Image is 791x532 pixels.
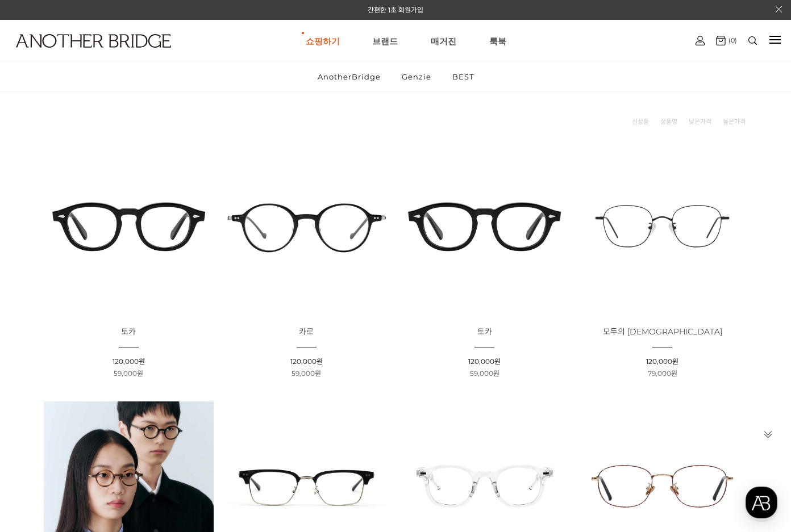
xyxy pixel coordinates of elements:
[121,326,136,337] span: 토카
[75,360,147,388] a: 대화
[372,20,398,61] a: 브랜드
[222,141,392,311] img: 카로 - 감각적인 디자인의 패션 아이템 이미지
[399,141,569,311] img: 토카 아세테이트 안경 - 다양한 스타일에 맞는 뿔테 안경 이미지
[716,36,737,45] a: (0)
[368,6,423,14] a: 간편한 1초 회원가입
[443,62,484,91] a: BEST
[470,369,499,378] span: 59,000원
[646,357,678,366] span: 120,000원
[292,369,321,378] span: 59,000원
[477,328,492,336] a: 토카
[104,378,118,387] span: 대화
[113,357,145,366] span: 120,000원
[603,326,722,337] span: 모두의 [DEMOGRAPHIC_DATA]
[696,36,705,45] img: cart
[748,36,757,45] img: search
[176,377,189,386] span: 설정
[290,357,323,366] span: 120,000원
[577,141,747,311] img: 모두의 안경 - 다양한 크기에 맞춘 다용도 디자인 이미지
[632,116,649,127] a: 신상품
[723,116,746,127] a: 높은가격
[147,360,218,388] a: 설정
[299,326,314,337] span: 카로
[6,34,124,76] a: logo
[468,357,501,366] span: 120,000원
[489,20,506,61] a: 룩북
[3,360,75,388] a: 홈
[431,20,456,61] a: 매거진
[392,62,441,91] a: Genzie
[477,326,492,337] span: 토카
[114,369,143,378] span: 59,000원
[716,36,726,45] img: cart
[36,377,43,386] span: 홈
[726,36,737,44] span: (0)
[44,141,214,311] img: 토카 아세테이트 뿔테 안경 이미지
[121,328,136,336] a: 토카
[689,116,711,127] a: 낮은가격
[16,34,171,48] img: logo
[308,62,390,91] a: AnotherBridge
[306,20,340,61] a: 쇼핑하기
[648,369,677,378] span: 79,000원
[299,328,314,336] a: 카로
[660,116,677,127] a: 상품명
[603,328,722,336] a: 모두의 [DEMOGRAPHIC_DATA]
